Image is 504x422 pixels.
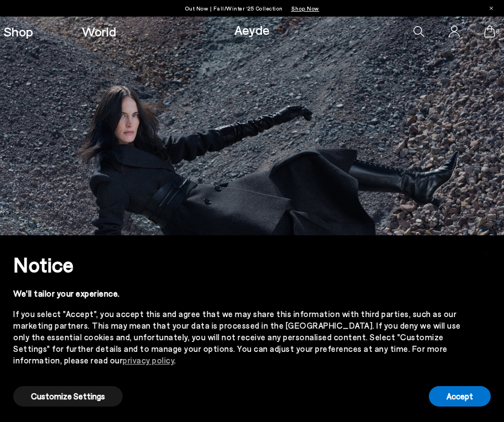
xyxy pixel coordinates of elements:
button: Close this notice [473,239,500,265]
a: privacy policy [123,355,174,365]
span: × [482,244,490,260]
button: Accept [429,386,491,407]
h2: Notice [13,250,473,279]
div: We'll tailor your experience. [13,288,473,299]
button: Customize Settings [13,386,123,407]
div: If you select "Accept", you accept this and agree that we may share this information with third p... [13,308,473,366]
